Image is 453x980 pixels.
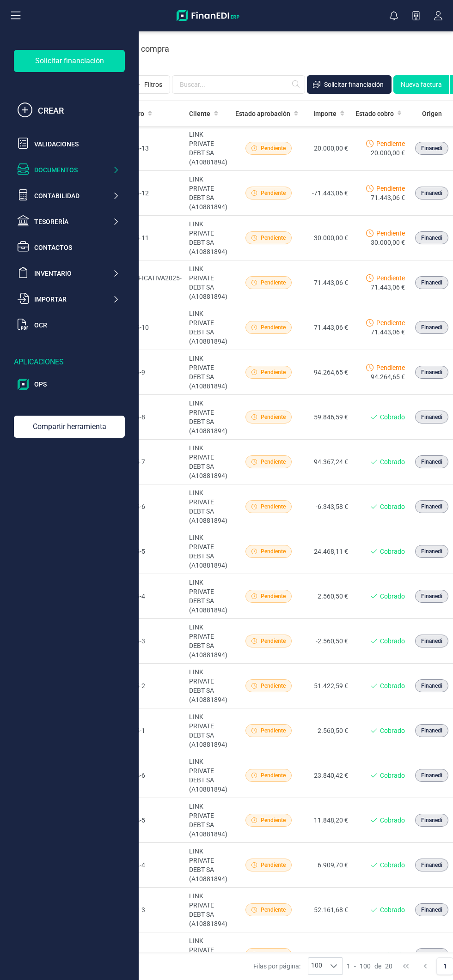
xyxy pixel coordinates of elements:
[117,708,185,753] td: A2025-1
[261,950,286,959] span: Pendiente
[306,260,352,305] td: 71.443,06 €
[421,861,442,869] span: Finanedi
[261,368,286,376] span: Pendiente
[261,189,286,197] span: Pendiente
[306,440,352,484] td: 94.367,24 €
[261,861,286,869] span: Pendiente
[421,726,442,735] span: Finanedi
[306,126,352,171] td: 20.000,00 €
[144,80,162,89] span: Filtros
[117,440,185,484] td: A2025-7
[421,547,442,556] span: Finanedi
[421,458,442,466] span: Finanedi
[261,637,286,645] span: Pendiente
[306,529,352,574] td: 24.468,11 €
[421,413,442,421] span: Finanedi
[421,771,442,780] span: Finanedi
[397,957,415,975] button: First Page
[34,321,119,330] div: OCR
[185,484,232,529] td: LINK PRIVATE DEBT SA (A10881894)
[376,318,405,327] span: Pendiente
[261,726,286,735] span: Pendiente
[380,771,405,780] span: Cobrado
[185,395,232,440] td: LINK PRIVATE DEBT SA (A10881894)
[34,139,119,149] div: Validaciones
[185,171,232,216] td: LINK PRIVATE DEBT SA (A10881894)
[376,273,405,283] span: Pendiente
[261,458,286,466] span: Pendiente
[422,109,442,118] span: Origen
[306,753,352,798] td: 23.840,42 €
[185,708,232,753] td: LINK PRIVATE DEBT SA (A10881894)
[380,636,405,646] span: Cobrado
[117,484,185,529] td: A2025-6
[261,682,286,690] span: Pendiente
[306,171,352,216] td: -71.443,06 €
[34,243,119,252] div: Contactos
[421,323,442,332] span: Finanedi
[308,958,325,974] span: 100
[385,962,392,971] span: 20
[185,574,232,619] td: LINK PRIVATE DEBT SA (A10881894)
[416,957,434,975] button: Previous Page
[393,75,449,94] button: Nueva factura
[380,860,405,870] span: Cobrado
[371,372,405,381] span: 94.264,65 €
[324,80,384,89] span: Solicitar financiación
[306,932,352,977] td: 10.157,81 €
[380,547,405,556] span: Cobrado
[380,412,405,422] span: Cobrado
[185,350,232,395] td: LINK PRIVATE DEBT SA (A10881894)
[306,216,352,260] td: 30.000,00 €
[421,502,442,511] span: Finanedi
[421,950,442,959] span: Finanedi
[117,126,185,171] td: A2025-13
[261,144,286,152] span: Pendiente
[421,592,442,600] span: Finanedi
[117,798,185,843] td: A2024-5
[355,109,394,118] span: Estado cobro
[253,957,343,975] div: Filas por página:
[371,283,405,292] span: 71.443,06 €
[307,75,392,94] button: Solicitar financiación
[177,10,239,21] img: Logo Finanedi
[313,109,337,118] span: Importe
[185,932,232,977] td: LINK PRIVATE DEBT SA (A10881894)
[306,664,352,708] td: 51.422,59 €
[306,484,352,529] td: -6.343,58 €
[306,619,352,664] td: -2.560,50 €
[34,165,112,175] div: Documentos
[34,295,112,304] div: Importar
[380,726,405,735] span: Cobrado
[306,843,352,888] td: 6.909,70 €
[261,502,286,511] span: Pendiente
[371,148,405,157] span: 20.000,00 €
[261,771,286,780] span: Pendiente
[421,637,442,645] span: Finanedi
[185,216,232,260] td: LINK PRIVATE DEBT SA (A10881894)
[14,357,125,368] div: Aplicaciones
[261,906,286,914] span: Pendiente
[34,269,112,278] div: Inventario
[185,753,232,798] td: LINK PRIVATE DEBT SA (A10881894)
[380,502,405,511] span: Cobrado
[421,144,442,152] span: Finanedi
[360,962,371,971] span: 100
[185,529,232,574] td: LINK PRIVATE DEBT SA (A10881894)
[128,75,170,94] button: Filtros
[34,191,112,200] div: Contabilidad
[117,260,185,305] td: RECTIFICATIVA2025-1
[376,184,405,193] span: Pendiente
[117,574,185,619] td: A2025-4
[117,305,185,350] td: A2025-10
[117,664,185,708] td: A2025-2
[261,413,286,421] span: Pendiente
[371,238,405,247] span: 30.000,00 €
[185,260,232,305] td: LINK PRIVATE DEBT SA (A10881894)
[371,193,405,202] span: 71.443,06 €
[261,816,286,824] span: Pendiente
[117,843,185,888] td: A2024-4
[347,962,350,971] span: 1
[421,816,442,824] span: Finanedi
[380,457,405,466] span: Cobrado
